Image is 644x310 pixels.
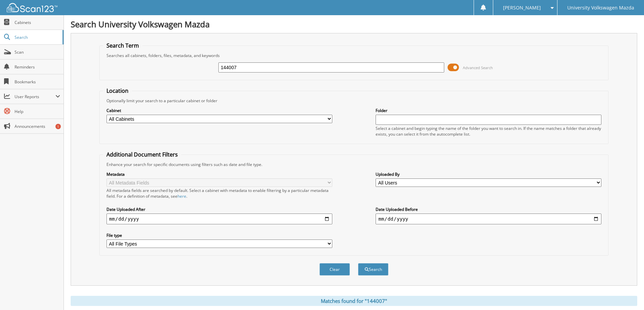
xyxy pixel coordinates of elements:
[15,79,60,85] span: Bookmarks
[103,87,132,94] legend: Location
[376,125,601,137] div: Select a cabinet and begin typing the name of the folder you want to search in. If the name match...
[567,6,634,10] span: University Volkswagen Mazda
[15,49,60,55] span: Scan
[106,171,332,177] label: Metadata
[15,34,59,40] span: Search
[503,6,541,10] span: [PERSON_NAME]
[376,206,601,212] label: Date Uploaded Before
[71,296,637,306] div: Matches found for "144007"
[463,65,493,70] span: Advanced Search
[15,94,55,100] span: User Reports
[177,193,186,199] a: here
[103,53,605,58] div: Searches all cabinets, folders, files, metadata, and keywords
[106,206,332,212] label: Date Uploaded After
[103,42,142,49] legend: Search Term
[376,171,601,177] label: Uploaded By
[15,109,60,114] span: Help
[106,108,332,113] label: Cabinet
[106,188,332,199] div: All metadata fields are searched by default. Select a cabinet with metadata to enable filtering b...
[376,108,601,113] label: Folder
[15,64,60,70] span: Reminders
[55,124,61,129] div: 1
[103,151,181,158] legend: Additional Document Filters
[15,20,60,25] span: Cabinets
[106,232,332,238] label: File type
[106,214,332,224] input: start
[103,162,605,167] div: Enhance your search for specific documents using filters such as date and file type.
[103,98,605,104] div: Optionally limit your search to a particular cabinet or folder
[7,3,57,12] img: scan123-logo-white.svg
[71,19,637,30] h1: Search University Volkswagen Mazda
[319,263,350,276] button: Clear
[358,263,388,276] button: Search
[15,123,60,129] span: Announcements
[376,214,601,224] input: end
